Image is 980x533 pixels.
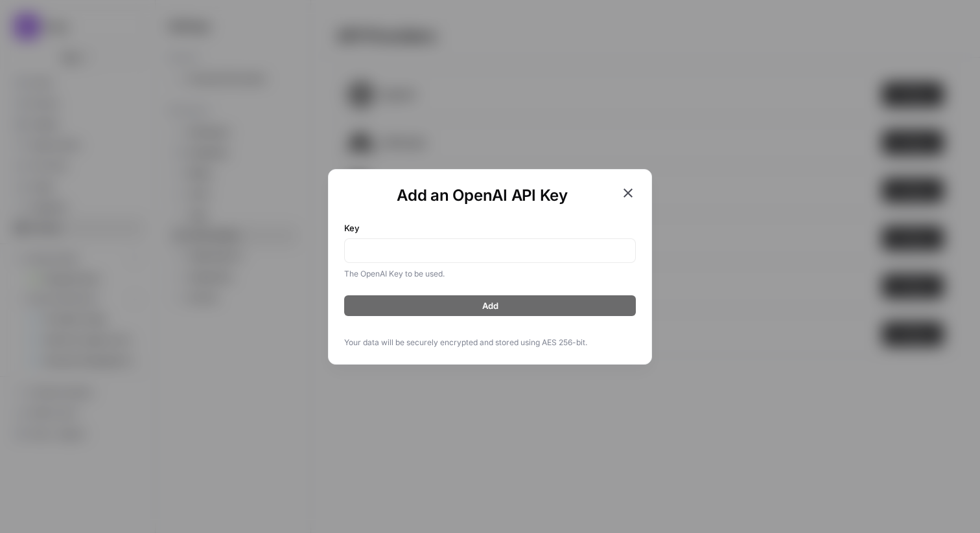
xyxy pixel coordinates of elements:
[344,185,620,206] h1: Add an OpenAI API Key
[344,295,636,316] button: Add
[344,337,636,348] span: Your data will be securely encrypted and stored using AES 256-bit.
[344,221,636,234] label: Key
[482,299,498,312] span: Add
[344,268,636,280] div: The OpenAI Key to be used.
